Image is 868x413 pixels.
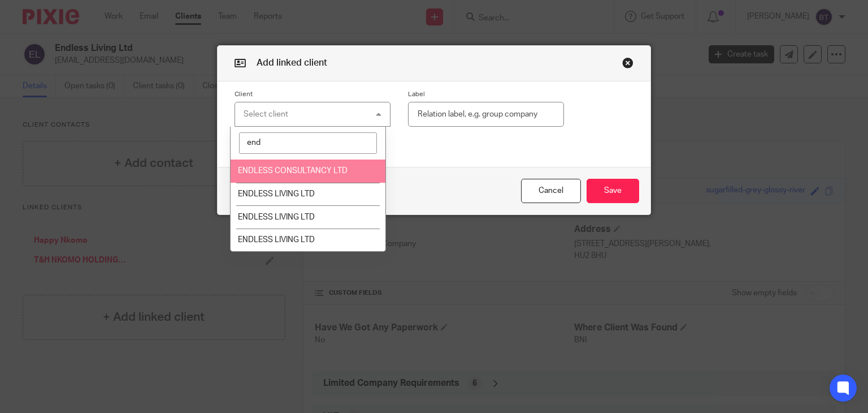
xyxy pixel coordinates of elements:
span: ENDLESS LIVING LTD [238,190,315,198]
span: Add linked client [257,58,327,67]
label: Client [235,90,390,99]
div: Select client [244,110,288,118]
button: Save [587,179,639,203]
span: ENDLESS LIVING LTD [238,213,315,221]
button: Cancel [521,179,581,203]
span: ENDLESS CONSULTANCY LTD [238,167,348,175]
input: Relation label, e.g. group company [408,102,564,127]
span: ENDLESS LIVING LTD [238,236,315,244]
input: Search options... [239,132,377,154]
label: Label [408,90,564,99]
